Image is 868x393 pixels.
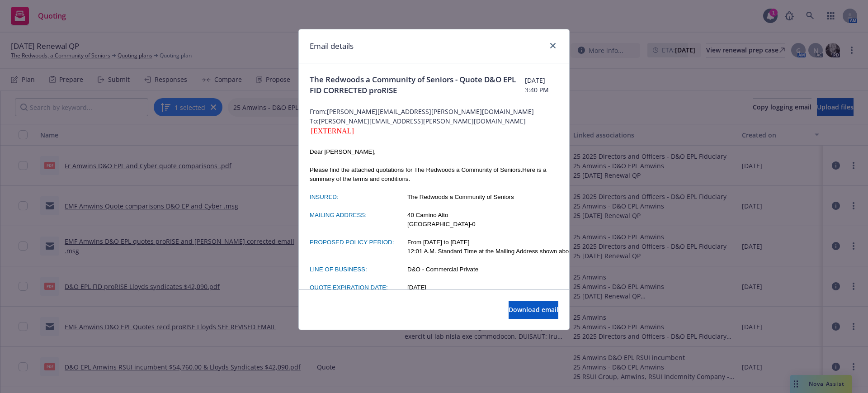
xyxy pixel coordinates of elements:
[310,212,367,218] span: MAILING ADDRESS:
[310,284,388,291] span: QUOTE EXPIRATION DATE:
[547,40,558,51] a: close
[310,148,376,155] span: Dear [PERSON_NAME],
[310,266,367,273] span: LINE OF BUSINESS:
[310,239,394,246] span: PROPOSED POLICY PERIOD:
[407,212,448,218] span: 40 Camino Alto
[310,116,558,126] span: To: [PERSON_NAME][EMAIL_ADDRESS][PERSON_NAME][DOMAIN_NAME]
[407,194,514,200] span: The Redwoods a Community of Seniors
[407,221,470,227] span: [GEOGRAPHIC_DATA]
[509,305,558,314] span: Download email
[407,248,575,255] span: 12:01 A.M. Standard Time at the Mailing Address shown above
[310,194,339,200] span: INSURED:
[310,166,547,182] span: Here is a summary of the terms and conditions.
[525,76,558,95] span: [DATE] 3:40 PM
[310,74,525,96] span: The Redwoods a Community of Seniors - Quote D&O EPL FID CORRECTED proRISE
[407,266,478,273] span: D&O - Commercial Private
[407,239,469,246] span: From [DATE] to [DATE]
[310,166,521,173] span: Please find the attached quotations for The Redwoods a Community of Seniors
[310,126,558,137] div: [EXTERNAL]
[470,221,476,227] span: -0
[521,166,523,173] span: .
[310,107,558,116] span: From: [PERSON_NAME][EMAIL_ADDRESS][PERSON_NAME][DOMAIN_NAME]
[407,284,426,291] span: [DATE]
[310,40,354,52] h1: Email details
[509,301,558,319] button: Download email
